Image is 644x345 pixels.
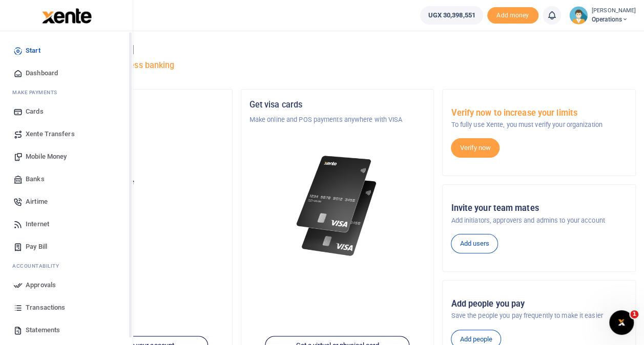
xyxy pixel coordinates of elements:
span: Approvals [26,280,56,290]
a: UGX 30,398,551 [420,6,483,25]
li: Toup your wallet [487,7,538,24]
a: Cards [8,100,124,123]
a: Mobile Money [8,145,124,168]
a: Verify now [451,138,500,158]
img: logo-large [42,8,92,24]
span: Xente Transfers [26,129,75,139]
a: Start [8,39,124,62]
span: Add money [487,7,538,24]
a: Internet [8,213,124,235]
li: Ac [8,258,124,274]
iframe: Intercom live chat [609,310,634,335]
h5: Account [48,139,224,149]
span: Dashboard [26,68,58,78]
span: Internet [26,219,49,229]
span: Pay Bill [26,242,47,252]
span: Operations [592,15,636,24]
span: UGX 30,398,551 [428,10,475,20]
a: Banks [8,168,124,190]
span: Statements [26,325,60,335]
p: To fully use Xente, you must verify your organization [451,120,627,130]
li: M [8,84,124,100]
p: THET [48,115,224,125]
h5: Invite your team mates [451,203,627,213]
img: xente-_physical_cards.png [294,149,382,263]
p: Add initiators, approvers and admins to your account [451,215,627,226]
h5: UGX 30,398,551 [48,190,224,200]
span: ake Payments [17,89,57,96]
p: Make online and POS payments anywhere with VISA [250,115,426,125]
h5: Organization [48,100,224,110]
a: Xente Transfers [8,123,124,145]
span: countability [20,262,59,270]
a: profile-user [PERSON_NAME] Operations [569,6,636,25]
p: Operations [48,155,224,165]
p: Your current account balance [48,177,224,187]
span: Transactions [26,303,65,313]
span: Cards [26,106,44,117]
a: Add money [487,11,538,18]
a: logo-small logo-large logo-large [41,11,92,19]
h5: Get visa cards [250,100,426,110]
h5: Add people you pay [451,299,627,309]
img: profile-user [569,6,588,25]
h4: Hello [PERSON_NAME] [39,44,636,55]
a: Transactions [8,296,124,319]
span: 1 [630,310,638,318]
small: [PERSON_NAME] [592,7,636,15]
span: Start [26,46,40,56]
h5: Welcome to better business banking [39,60,636,71]
span: Banks [26,174,45,184]
h5: Verify now to increase your limits [451,108,627,118]
span: Airtime [26,197,48,207]
a: Statements [8,319,124,341]
span: Mobile Money [26,152,67,162]
a: Add users [451,234,498,253]
a: Dashboard [8,62,124,84]
a: Airtime [8,190,124,213]
li: Wallet ballance [416,6,487,25]
a: Pay Bill [8,235,124,258]
p: Save the people you pay frequently to make it easier [451,311,627,321]
a: Approvals [8,274,124,296]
